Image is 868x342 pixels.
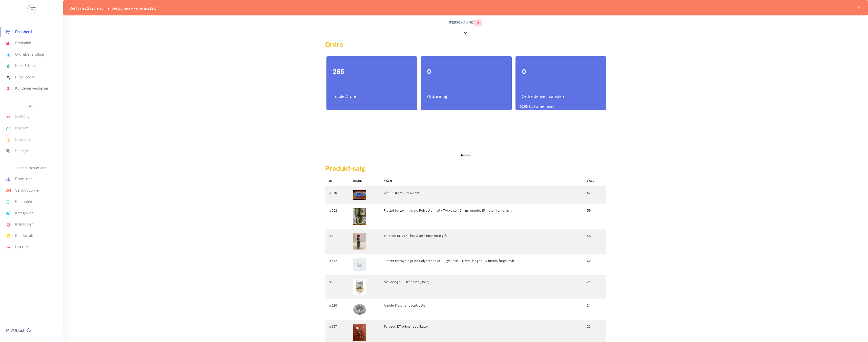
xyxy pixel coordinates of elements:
span: Sorter etter denne kolonnen [384,179,392,183]
h1: 0 [427,67,505,77]
td: Air Sponge Luktfjerner (Boks) [380,275,583,299]
h1: 265 [333,67,411,77]
td: #322 [325,204,349,229]
td: Flettet fortøyningsline Polyester hvit - - Tykkelse: 20 mm, lengde: 14 meter, farge: hvit [380,254,583,275]
h2: Produkt-salg [325,158,606,174]
td: Teroson RB 2759 butyl tetningsmasse grå [380,229,583,254]
button: Close [857,5,862,10]
div: 2 / 7 [325,39,606,153]
span: 100.0% fra forrige måned [518,104,554,109]
td: Vimpel [DOMAIN_NAME] [380,186,583,204]
span: Sorter etter denne kolonnen [329,179,332,183]
td: Anode Sleipner baugtruster [380,299,583,320]
span: 3 [474,19,482,26]
h6: API [29,103,34,109]
h1: 0 [522,67,600,77]
td: Flettet fortøyningsline Polyester hvit - Tykkelse: 16 mm, lengde: 15 meter, farge: hvit [380,204,583,229]
td: #343 [325,254,349,275]
p: Totale Ordre [333,93,411,100]
td: #2 [325,275,349,299]
p: Ordre denne måneden [522,93,600,100]
h2: Ordre [325,39,606,50]
h6: Sidefunksjoner [17,165,46,172]
span: Sorter etter denne kolonnen [587,179,595,183]
td: #275 [325,186,349,204]
span: × [857,5,862,10]
p: Ordre idag [427,93,505,100]
td: #49 [325,229,349,254]
td: 42 [583,254,606,275]
p: MiVUDash: [6,327,57,334]
td: #220 [325,299,349,320]
td: 87 [583,186,606,204]
img: ... [27,4,37,14]
td: 24 [583,299,606,320]
span: [PERSON_NAME] [325,19,606,26]
td: 45 [583,229,606,254]
span: Sorter etter denne kolonnen [353,179,362,183]
td: 58 [583,204,606,229]
div: 1 / 2 [325,52,606,166]
td: 25 [583,275,606,299]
